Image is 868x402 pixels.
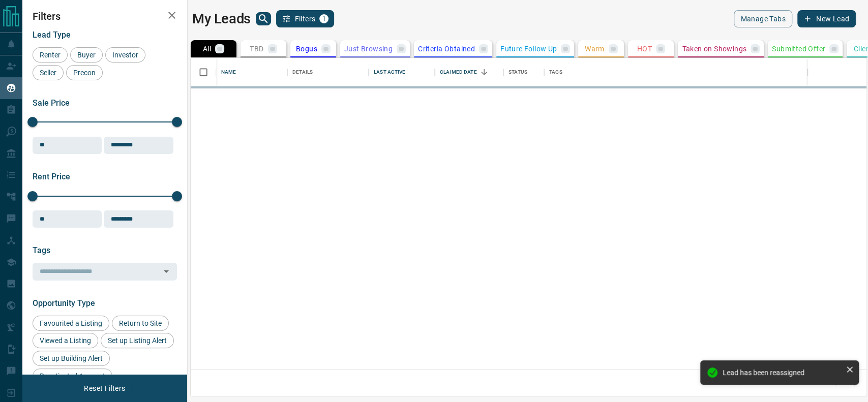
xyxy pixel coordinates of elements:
[203,45,211,52] p: All
[112,316,169,331] div: Return to Site
[115,319,165,327] span: Return to Site
[36,69,60,77] span: Seller
[70,47,103,63] div: Buyer
[36,354,106,362] span: Set up Building Alert
[36,51,64,59] span: Renter
[105,47,145,63] div: Investor
[374,58,405,86] div: Last Active
[33,172,70,181] span: Rent Price
[109,51,142,59] span: Investor
[192,11,251,27] h1: My Leads
[216,58,287,86] div: Name
[70,69,99,77] span: Precon
[74,51,99,59] span: Buyer
[33,368,112,384] div: Reactivated Account
[33,30,71,40] span: Lead Type
[797,10,856,27] button: New Lead
[256,12,271,25] button: search button
[33,245,50,255] span: Tags
[585,45,605,52] p: Warm
[772,45,825,52] p: Submitted Offer
[276,10,335,27] button: Filters1
[508,58,527,86] div: Status
[320,15,327,22] span: 1
[33,333,98,348] div: Viewed a Listing
[33,47,68,63] div: Renter
[477,65,491,79] button: Sort
[369,58,435,86] div: Last Active
[549,58,562,86] div: Tags
[33,298,95,308] span: Opportunity Type
[66,65,103,80] div: Precon
[440,58,477,86] div: Claimed Date
[36,336,95,345] span: Viewed a Listing
[33,316,109,331] div: Favourited a Listing
[500,45,557,52] p: Future Follow Up
[287,58,369,86] div: Details
[36,372,109,380] span: Reactivated Account
[292,58,313,86] div: Details
[435,58,503,86] div: Claimed Date
[104,336,170,345] span: Set up Listing Alert
[734,10,792,27] button: Manage Tabs
[544,58,807,86] div: Tags
[682,45,746,52] p: Taken on Showings
[33,65,64,80] div: Seller
[503,58,544,86] div: Status
[344,45,393,52] p: Just Browsing
[101,333,174,348] div: Set up Listing Alert
[33,98,70,108] span: Sale Price
[250,45,263,52] p: TBD
[33,351,110,366] div: Set up Building Alert
[637,45,652,52] p: HOT
[723,368,842,377] div: Lead has been reassigned
[33,10,177,22] h2: Filters
[77,380,132,397] button: Reset Filters
[296,45,317,52] p: Bogus
[418,45,475,52] p: Criteria Obtained
[36,319,106,327] span: Favourited a Listing
[221,58,236,86] div: Name
[159,264,173,279] button: Open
